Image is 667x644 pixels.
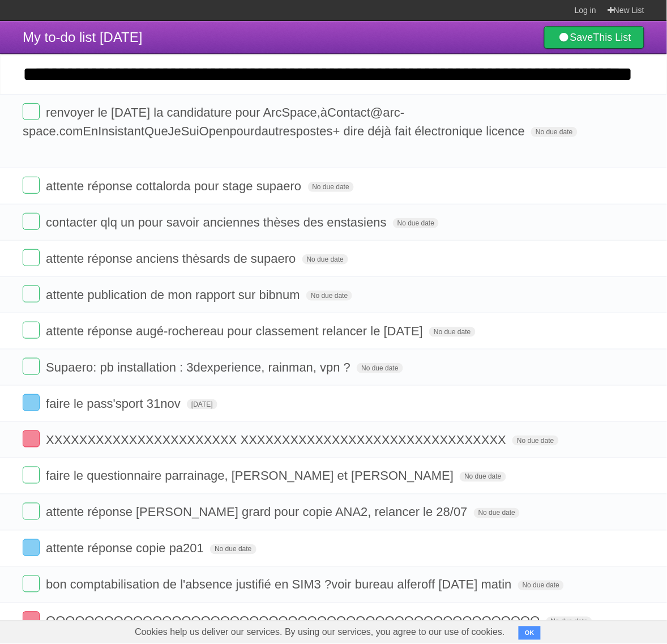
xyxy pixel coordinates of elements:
span: faire le questionnaire parrainage, [PERSON_NAME] et [PERSON_NAME] [46,469,456,483]
label: Done [23,394,40,411]
span: No due date [531,127,577,137]
label: Done [23,575,40,592]
span: attente réponse [PERSON_NAME] grard pour copie ANA2, relancer le 28/07 [46,505,471,519]
label: Done [23,177,40,194]
span: No due date [460,472,506,482]
span: No due date [512,436,558,446]
span: No due date [546,617,592,627]
a: SaveThis List [544,26,644,49]
span: attente réponse anciens thèsards de supaero [46,251,299,266]
button: OK [519,626,541,640]
span: No due date [308,182,354,192]
span: No due date [518,581,564,591]
span: No due date [474,508,520,518]
label: Done [23,503,40,520]
label: Done [23,249,40,266]
span: attente réponse augé-rochereau pour classement relancer le [DATE] [46,324,426,338]
span: My to-do list [DATE] [23,29,143,45]
label: Done [23,612,40,629]
span: XXXXXXXXXXXXXXXXXXXXXXX XXXXXXXXXXXXXXXXXXXXXXXXXXXXXXXX [46,433,509,447]
span: attente réponse copie pa201 [46,541,207,556]
label: Done [23,358,40,375]
label: Done [23,213,40,230]
label: Done [23,103,40,120]
span: No due date [393,218,439,228]
span: Cookies help us deliver our services. By using our services, you agree to our use of cookies. [123,621,516,644]
span: Supaero: pb installation : 3dexperience, rainman, vpn ? [46,360,353,374]
span: attente publication de mon rapport sur bibnum [46,288,303,302]
span: No due date [306,291,352,301]
span: [DATE] [187,399,217,410]
label: Done [23,430,40,447]
span: No due date [210,544,256,555]
label: Done [23,285,40,302]
span: attente réponse cottalorda pour stage supaero [46,179,304,193]
span: OOOOOOOOOOOOOOOOOOOOOOOOOOOOOOOOOOOOOOOOOOOOOOOOOOO [46,614,543,628]
span: No due date [357,363,403,373]
label: Done [23,467,40,484]
b: This List [593,32,631,43]
span: contacter qlq un pour savoir anciennes thèses des enstasiens [46,215,390,229]
label: Done [23,322,40,339]
span: renvoyer le [DATE] la candidature pour ArcSpace,à Contact@arc-space.comEnInsistantQueJeSuiOpenpou... [23,105,528,138]
span: faire le pass'sport 31nov [46,396,183,411]
label: Done [23,539,40,556]
span: bon comptabilisation de l'absence justifié en SIM3 ?voir bureau alferoff [DATE] matin [46,578,515,592]
span: No due date [429,327,475,337]
span: No due date [302,254,348,265]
